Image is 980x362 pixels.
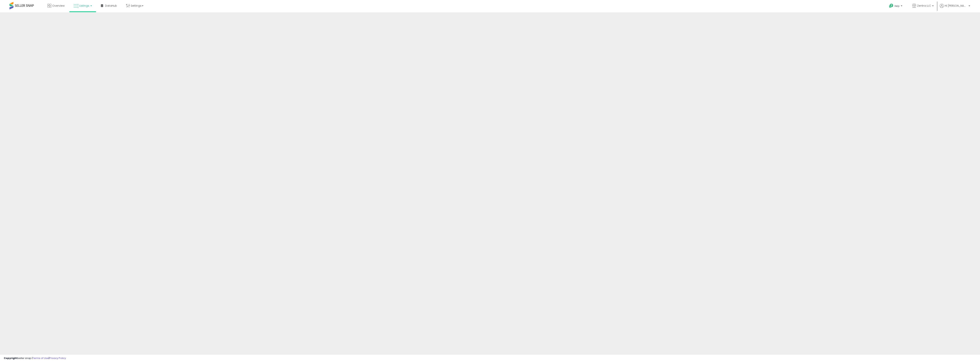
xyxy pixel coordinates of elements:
span: Listings [79,4,89,8]
a: Help [886,1,906,12]
i: Get Help [889,3,894,8]
span: Hi [PERSON_NAME] [945,4,967,8]
span: Overview [52,4,65,8]
a: Hi [PERSON_NAME] [940,4,970,12]
span: Help [895,4,900,8]
span: Zentra LLC [917,4,931,8]
span: DataHub [105,4,117,8]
